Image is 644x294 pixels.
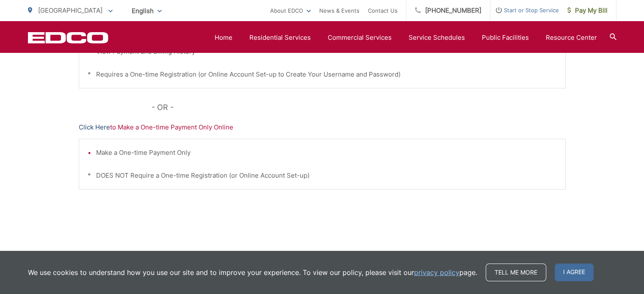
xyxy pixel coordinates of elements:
a: Home [215,33,232,43]
a: Residential Services [249,33,311,43]
p: We use cookies to understand how you use our site and to improve your experience. To view our pol... [28,267,477,278]
a: Service Schedules [409,33,465,43]
p: * DOES NOT Require a One-time Registration (or Online Account Set-up) [88,170,557,181]
span: [GEOGRAPHIC_DATA] [38,6,102,14]
a: EDCD logo. Return to the homepage. [28,32,108,44]
p: - OR - [152,101,566,114]
a: Commercial Services [328,33,392,43]
span: Pay My Bill [567,5,608,16]
a: News & Events [319,5,359,16]
li: Make a One-time Payment Only [96,148,557,158]
a: Tell me more [486,264,546,281]
a: Click Here [79,122,110,132]
a: Resource Center [546,33,597,43]
span: English [125,3,168,18]
p: * Requires a One-time Registration (or Online Account Set-up to Create Your Username and Password) [88,69,557,80]
a: Contact Us [368,5,398,16]
p: to Make a One-time Payment Only Online [79,122,566,132]
a: Public Facilities [482,33,529,43]
a: About EDCO [270,5,311,16]
span: I agree [555,264,594,281]
a: privacy policy [414,267,459,278]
